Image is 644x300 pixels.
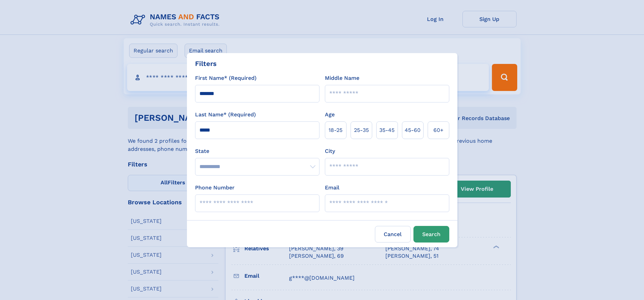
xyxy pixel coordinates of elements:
[325,111,335,119] label: Age
[195,59,217,69] div: Filters
[329,126,342,134] span: 18‑25
[354,126,369,134] span: 25‑35
[405,126,421,134] span: 45‑60
[375,226,411,243] label: Cancel
[195,74,257,82] label: First Name* (Required)
[325,74,359,82] label: Middle Name
[195,147,319,155] label: State
[195,111,256,119] label: Last Name* (Required)
[433,126,444,134] span: 60+
[325,184,339,192] label: Email
[413,226,449,243] button: Search
[325,147,335,155] label: City
[195,184,235,192] label: Phone Number
[379,126,395,134] span: 35‑45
